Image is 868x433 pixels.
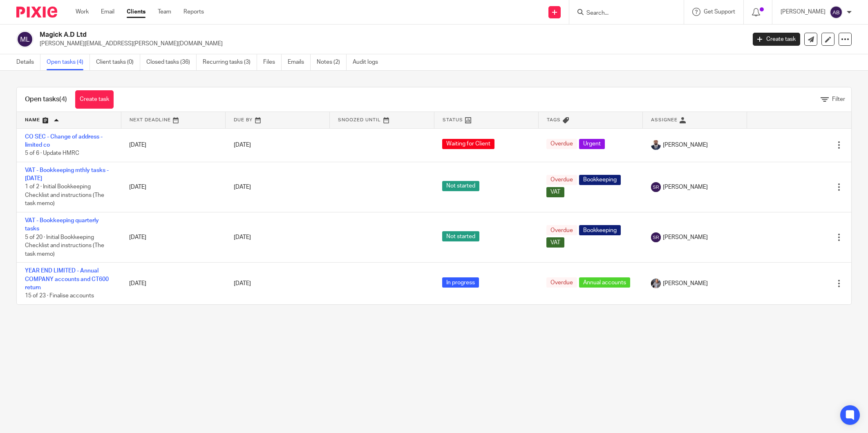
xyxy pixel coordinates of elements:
span: Tags [547,118,561,122]
span: Annual accounts [579,277,630,288]
span: Overdue [546,139,577,149]
a: Audit logs [353,54,384,70]
span: Bookkeeping [579,175,621,185]
span: [DATE] [234,184,251,190]
td: [DATE] [121,162,225,212]
a: Clients [127,8,145,16]
img: Pixie [16,7,57,18]
span: Urgent [579,139,605,149]
span: Filter [832,96,845,102]
span: Overdue [546,277,577,288]
span: [DATE] [234,234,251,240]
span: Not started [442,181,479,191]
a: CO SEC - Change of address - limited co [25,134,103,148]
span: Snoozed Until [338,118,381,122]
a: Closed tasks (36) [146,54,197,70]
img: WhatsApp%20Image%202022-05-18%20at%206.27.04%20PM.jpeg [651,140,661,150]
img: svg%3E [16,31,34,48]
p: [PERSON_NAME] [781,8,825,16]
a: YEAR END LIMITED - Annual COMPANY accounts and CT600 return [25,268,109,290]
span: VAT [546,237,564,248]
span: Get Support [704,9,735,15]
a: Work [76,8,89,16]
span: 5 of 20 · Initial Bookkeeping Checklist and instructions (The task memo) [25,234,104,257]
span: (4) [59,96,67,103]
span: Status [443,118,463,122]
a: Create task [753,33,800,46]
a: Reports [183,8,204,16]
a: Client tasks (0) [96,54,140,70]
span: In progress [442,277,479,288]
a: Team [158,8,171,16]
p: [PERSON_NAME][EMAIL_ADDRESS][PERSON_NAME][DOMAIN_NAME] [40,40,740,48]
span: 1 of 2 · Initial Bookkeeping Checklist and instructions (The task memo) [25,184,104,207]
span: 5 of 6 · Update HMRC [25,150,79,156]
a: Email [101,8,114,16]
a: Files [263,54,282,70]
img: svg%3E [651,182,661,192]
a: Details [16,54,40,70]
span: Overdue [546,225,577,235]
input: Search [586,10,659,17]
td: [DATE] [121,212,225,263]
img: svg%3E [830,6,843,19]
span: Not started [442,231,479,241]
h1: Open tasks [25,95,67,104]
td: [DATE] [121,128,225,162]
a: VAT - Bookkeeping quarterly tasks [25,218,99,232]
td: [DATE] [121,263,225,304]
a: Recurring tasks (3) [203,54,257,70]
span: [PERSON_NAME] [663,279,708,288]
h2: Magick A.D Ltd [40,31,600,39]
a: Create task [75,90,114,109]
a: VAT - Bookkeeping mthly tasks - [DATE] [25,167,109,181]
span: 15 of 23 · Finalise accounts [25,293,94,299]
a: Emails [288,54,311,70]
a: Open tasks (4) [47,54,90,70]
span: Waiting for Client [442,139,494,149]
span: [PERSON_NAME] [663,141,708,149]
a: Notes (2) [317,54,347,70]
span: Overdue [546,175,577,185]
span: [PERSON_NAME] [663,183,708,191]
span: [PERSON_NAME] [663,233,708,241]
img: svg%3E [651,232,661,242]
span: VAT [546,187,564,197]
span: Bookkeeping [579,225,621,235]
span: [DATE] [234,281,251,286]
span: [DATE] [234,142,251,148]
img: -%20%20-%20studio@ingrained.co.uk%20for%20%20-20220223%20at%20101413%20-%201W1A2026.jpg [651,279,661,288]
